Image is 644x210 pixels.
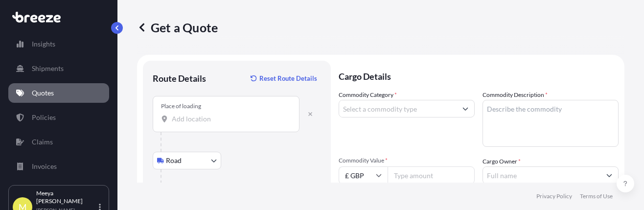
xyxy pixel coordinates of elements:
p: Insights [32,39,55,49]
p: Reset Route Details [259,73,317,83]
a: Quotes [8,83,109,103]
label: Commodity Category [339,90,397,100]
input: Place of loading [172,114,287,124]
input: Select a commodity type [339,100,457,117]
a: Claims [8,132,109,152]
p: Quotes [32,88,54,98]
p: Shipments [32,64,64,73]
p: Meeya [PERSON_NAME] [36,189,97,205]
p: Claims [32,137,53,147]
a: Insights [8,34,109,54]
span: Commodity Value [339,157,475,164]
button: Select transport [153,152,221,169]
button: Show suggestions [600,166,618,184]
input: Full name [483,166,600,184]
div: Place of loading [161,102,201,110]
button: Reset Route Details [246,70,321,86]
a: Policies [8,108,109,127]
a: Terms of Use [580,192,613,200]
a: Invoices [8,157,109,176]
button: Show suggestions [457,100,474,117]
input: Type amount [388,166,475,184]
label: Commodity Description [483,90,548,100]
p: Invoices [32,162,57,171]
p: Route Details [153,72,206,84]
a: Shipments [8,59,109,78]
p: Policies [32,113,56,122]
span: Road [166,156,182,165]
p: Get a Quote [137,20,218,35]
p: Cargo Details [339,61,619,90]
label: Cargo Owner [483,157,521,166]
a: Privacy Policy [536,192,572,200]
